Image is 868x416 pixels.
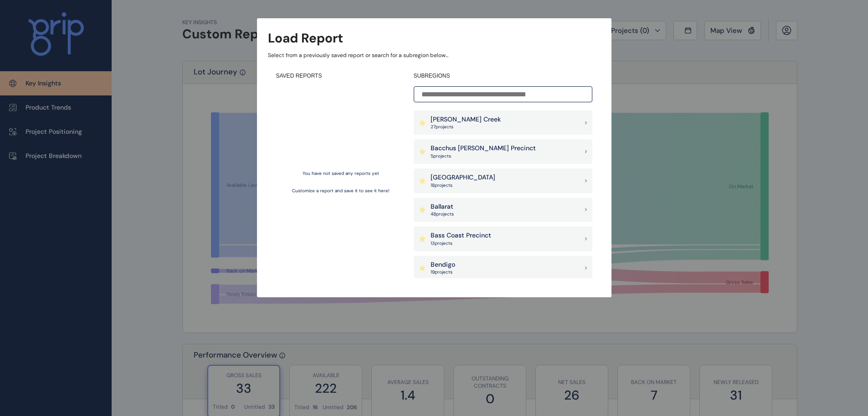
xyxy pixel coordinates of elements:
[268,52,601,59] p: Select from a previously saved report or search for a subregion below...
[414,72,592,80] h4: SUBREGIONS
[431,202,454,211] p: Ballarat
[431,182,495,189] p: 18 project s
[431,124,501,130] p: 27 project s
[276,72,406,80] h4: SAVED REPORTS
[431,240,491,247] p: 13 project s
[431,115,501,124] p: [PERSON_NAME] Creek
[431,260,455,269] p: Bendigo
[431,173,495,182] p: [GEOGRAPHIC_DATA]
[431,231,491,240] p: Bass Coast Precinct
[303,170,379,177] p: You have not saved any reports yet
[431,211,454,217] p: 48 project s
[268,29,343,47] h3: Load Report
[431,153,536,159] p: 5 project s
[431,269,455,275] p: 19 project s
[292,188,390,194] p: Customize a report and save it to see it here!
[431,144,536,153] p: Bacchus [PERSON_NAME] Precinct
